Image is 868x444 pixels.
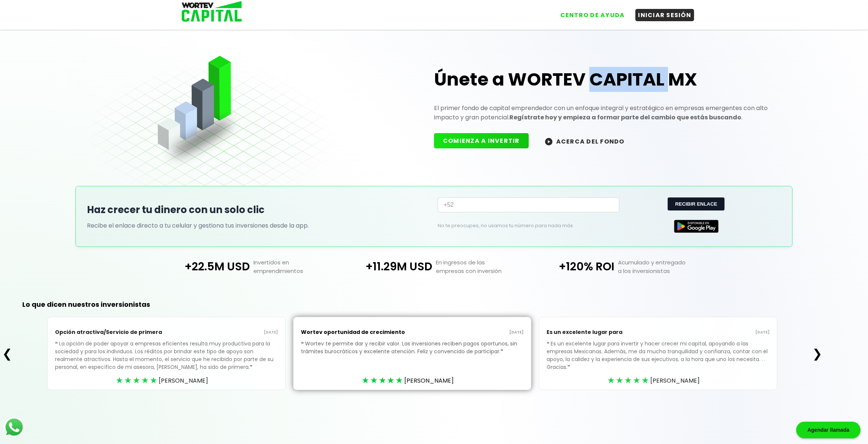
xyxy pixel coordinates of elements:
p: El primer fondo de capital emprendedor con un enfoque integral y estratégico en empresas emergent... [434,103,781,122]
p: [DATE] [658,329,770,335]
span: [PERSON_NAME] [159,376,208,385]
div: ★★★★★ [116,375,159,386]
button: INICIAR SESIÓN [635,9,694,21]
div: ★★★★★ [608,375,650,386]
div: Agendar llamada [796,422,861,438]
p: Es un excelente lugar para invertir y hacer crecer mi capital, apoyando a las empresas Mexicanas.... [547,340,770,382]
h2: Haz crecer tu dinero con un solo clic [87,203,430,217]
p: [DATE] [166,329,278,335]
p: La opción de poder apoyar a empresas eficientes resulta muy productiva para la sociedad y para lo... [55,340,278,382]
p: Es un excelente lugar para [547,325,658,340]
span: ❞ [250,363,254,371]
span: [PERSON_NAME] [405,376,454,385]
span: ❝ [55,340,59,347]
button: ACERCA DEL FONDO [536,133,634,149]
span: ❞ [501,348,505,355]
a: INICIAR SESIÓN [628,3,694,21]
span: [PERSON_NAME] [650,376,700,385]
a: COMIENZA A INVERTIR [434,136,536,145]
p: +120% ROI [525,258,614,275]
img: wortev-capital-acerca-del-fondo [545,138,553,145]
h1: Únete a WORTEV CAPITAL MX [434,68,781,91]
button: CENTRO DE AYUDA [557,9,628,21]
p: [DATE] [412,329,524,335]
p: Invertidos en emprendimientos [250,258,343,275]
p: En ingresos de las empresas con inversión [432,258,525,275]
button: COMIENZA A INVERTIR [434,133,529,148]
div: ★★★★★ [362,375,405,386]
span: ❞ [567,363,571,371]
p: +11.29M USD [343,258,432,275]
a: CENTRO DE AYUDA [550,3,628,21]
button: ❯ [810,346,825,361]
strong: Regístrate hoy y empieza a formar parte del cambio que estás buscando [509,113,741,122]
p: Wortev oportunidad de crecimiento [301,325,412,340]
span: ❝ [547,340,551,347]
p: +22.5M USD [161,258,250,275]
p: No te preocupes, no usamos tu número para nada más. [438,222,608,229]
button: RECIBIR ENLACE [668,197,725,210]
p: Acumulado y entregado a los inversionistas [615,258,707,275]
p: Wortev te permite dar y recibir valor. Las inversiones reciben pagos oportunos, sin trámites buro... [301,340,524,367]
p: Recibe el enlace directo a tu celular y gestiona tus inversiones desde la app. [87,221,430,230]
span: ❝ [301,340,305,347]
img: logos_whatsapp-icon.242b2217.svg [4,417,25,438]
img: Google Play [674,220,719,233]
p: Opción atractiva/Servicio de primera [55,325,166,340]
